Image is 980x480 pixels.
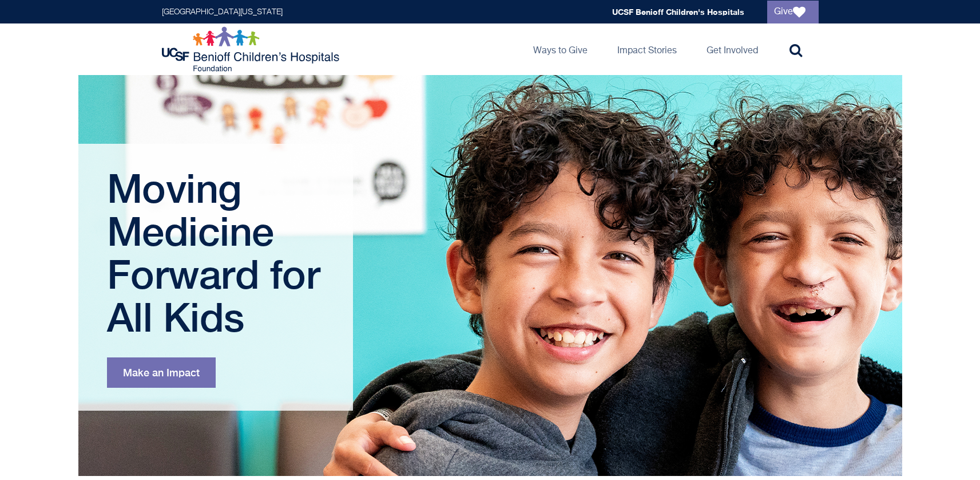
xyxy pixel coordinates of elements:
[162,26,342,72] img: Logo for UCSF Benioff Children's Hospitals Foundation
[162,8,283,16] a: [GEOGRAPHIC_DATA][US_STATE]
[107,357,216,388] a: Make an Impact
[612,7,744,17] a: UCSF Benioff Children's Hospitals
[767,1,819,23] a: Give
[697,23,767,75] a: Get Involved
[107,167,327,339] h1: Moving Medicine Forward for All Kids
[608,23,686,75] a: Impact Stories
[524,23,597,75] a: Ways to Give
